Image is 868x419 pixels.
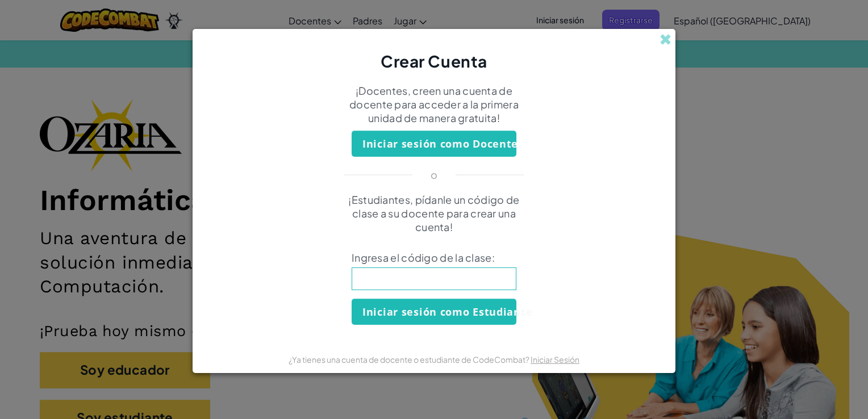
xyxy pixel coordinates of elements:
[531,354,579,364] a: Iniciar Sesión
[335,193,533,234] p: ¡Estudiantes, pídanle un código de clase a su docente para crear una cuenta!
[431,168,437,182] p: o
[352,251,516,265] span: Ingresa el código de la clase:
[352,299,516,325] button: Iniciar sesión como Estudiante
[381,51,487,71] span: Crear Cuenta
[335,84,533,125] p: ¡Docentes, creen una cuenta de docente para acceder a la primera unidad de manera gratuita!
[289,354,531,364] span: ¿Ya tienes una cuenta de docente o estudiante de CodeCombat?
[352,131,516,157] button: Iniciar sesión como Docente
